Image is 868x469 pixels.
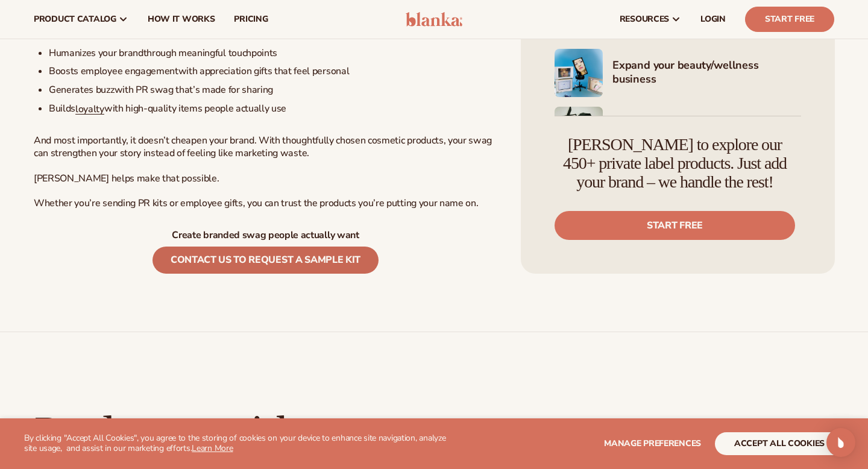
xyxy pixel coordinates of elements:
a: Start free [555,211,795,240]
a: Learn More [192,442,233,454]
span: LOGIN [700,14,726,24]
a: Shopify Image 4 Expand your beauty/wellness business [555,49,801,98]
span: Builds [49,102,75,115]
span: How It Works [148,14,215,24]
span: with PR swag that’s made for sharing [115,83,273,96]
a: Contact us to request a sample kit [153,247,379,274]
span: Generates buzz [49,83,115,96]
span: through meaningful touchpoints [143,46,277,60]
span: pricing [234,14,268,24]
span: Whether you’re sending PR kits or employee gifts, you can trust the products you’re putting your ... [34,197,478,210]
img: Shopify Image 5 [555,107,603,156]
span: Humanizes your brand [49,46,143,60]
span: Manage preferences [604,438,701,449]
img: Shopify Image 4 [555,49,603,98]
strong: Create branded swag people actually want [172,228,359,242]
button: accept all cookies [715,432,844,455]
p: By clicking "Accept All Cookies", you agree to the storing of cookies on your device to enhance s... [24,433,453,454]
span: product catalog [34,14,116,24]
img: logo [406,12,463,27]
span: Boosts employee engagement [49,65,178,78]
button: Manage preferences [604,432,701,455]
span: [PERSON_NAME] helps make that possible. [34,172,219,185]
a: Shopify Image 5 Marketing your beauty and wellness brand 101 [555,107,801,156]
a: Start Free [745,7,834,32]
h4: [PERSON_NAME] to explore our 450+ private label products. Just add your brand – we handle the rest! [555,136,795,192]
h2: Read more articles [34,412,317,453]
span: with high-quality items people actually use [104,102,286,115]
a: loyalty [75,102,104,116]
span: resources [620,14,669,24]
h4: Expand your beauty/wellness business [612,58,801,88]
span: with appreciation gifts that feel personal [178,65,350,78]
span: And most importantly, it doesn’t cheapen your brand. With thoughtfully chosen cosmetic products, ... [34,134,492,160]
div: Open Intercom Messenger [826,428,855,457]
